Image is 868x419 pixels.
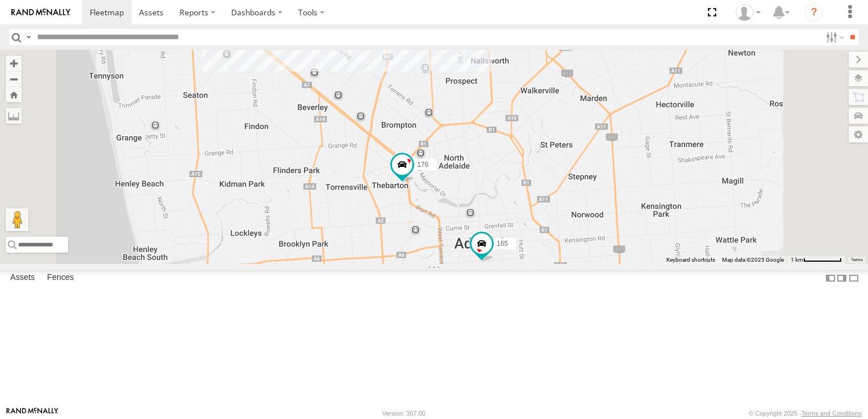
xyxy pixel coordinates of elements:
img: rand-logo.svg [11,9,70,16]
label: Map Settings [849,127,868,143]
label: Measure [6,108,22,124]
label: Search Filter Options [821,29,846,45]
i: ? [805,3,823,22]
span: 1 km [791,257,803,263]
span: Map data ©2025 Google [722,257,784,263]
button: Zoom in [6,56,22,71]
label: Dock Summary Table to the Right [836,270,848,286]
label: Dock Summary Table to the Left [825,270,836,286]
button: Zoom Home [6,87,22,102]
label: Assets [5,270,40,286]
span: 176 [417,161,428,169]
div: Frank Cope [732,4,765,21]
button: Keyboard shortcuts [666,256,715,264]
label: Fences [41,270,80,286]
button: Map Scale: 1 km per 64 pixels [787,256,845,264]
a: Terms and Conditions [802,410,862,417]
label: Search Query [24,29,33,45]
label: Hide Summary Table [848,270,859,286]
div: Version: 307.00 [382,410,425,417]
button: Zoom out [6,71,22,87]
div: © Copyright 2025 - [749,410,862,417]
a: Visit our Website [6,408,59,419]
span: 165 [496,239,508,247]
a: Terms (opens in new tab) [851,257,863,262]
button: Drag Pegman onto the map to open Street View [6,208,28,231]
